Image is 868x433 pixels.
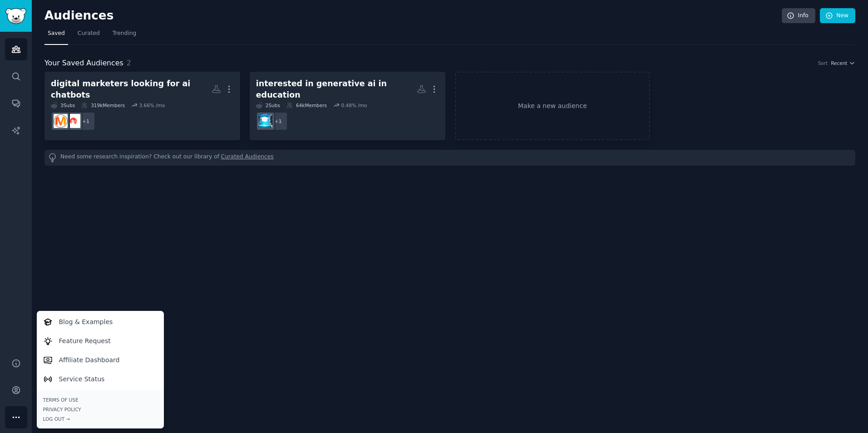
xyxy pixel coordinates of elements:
a: Saved [44,26,68,45]
span: 2 [127,59,131,67]
img: GummySearch logo [5,8,26,24]
a: New [820,8,855,24]
img: Using_AI_in_Education [258,114,272,128]
span: Recent [831,60,847,66]
a: Trending [109,26,139,45]
p: Blog & Examples [59,317,113,327]
a: Info [782,8,815,24]
div: Log Out → [43,416,158,422]
span: Trending [113,30,136,38]
a: Curated [74,26,103,45]
div: 2 Sub s [256,102,280,108]
a: Terms of Use [43,397,158,403]
p: Feature Request [59,336,111,346]
p: Affiliate Dashboard [59,355,120,365]
div: 3.66 % /mo [139,102,165,108]
div: 319k Members [81,102,125,108]
div: + 1 [269,112,288,131]
a: interested in generative ai in education2Subs64kMembers0.48% /mo+1Using_AI_in_Education [250,72,445,140]
h2: Audiences [44,9,782,23]
div: interested in generative ai in education [256,78,417,100]
a: Service Status [38,369,162,389]
span: Your Saved Audiences [44,58,123,69]
div: Sort [818,60,828,66]
a: Privacy Policy [43,406,158,413]
div: Need some research inspiration? Check out our library of [44,150,855,166]
span: Curated [78,30,100,38]
a: Feature Request [38,331,162,350]
a: Make a new audience [455,72,651,140]
p: Service Status [59,374,105,384]
span: Saved [48,30,65,38]
div: 64k Members [286,102,327,108]
div: 3 Sub s [51,102,75,108]
button: Recent [831,60,855,66]
a: Curated Audiences [221,153,274,162]
img: Chatbots [66,114,80,128]
div: + 1 [76,112,95,131]
div: 0.48 % /mo [341,102,367,108]
a: Blog & Examples [38,312,162,331]
img: content_marketing [54,114,68,128]
a: Affiliate Dashboard [38,350,162,369]
div: digital marketers looking for ai chatbots [51,78,212,100]
a: digital marketers looking for ai chatbots3Subs319kMembers3.66% /mo+1Chatbotscontent_marketing [44,72,240,140]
